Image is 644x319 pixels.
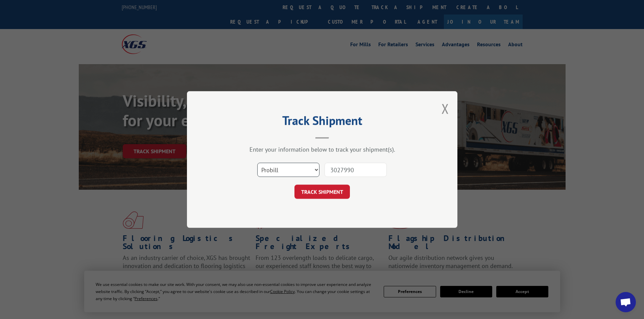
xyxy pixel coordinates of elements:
[221,145,424,153] div: Enter your information below to track your shipment(s).
[442,100,449,117] button: Close modal
[221,116,424,129] h2: Track Shipment
[294,185,350,199] button: TRACK SHIPMENT
[325,163,387,177] input: Number(s)
[616,292,636,312] a: Open chat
